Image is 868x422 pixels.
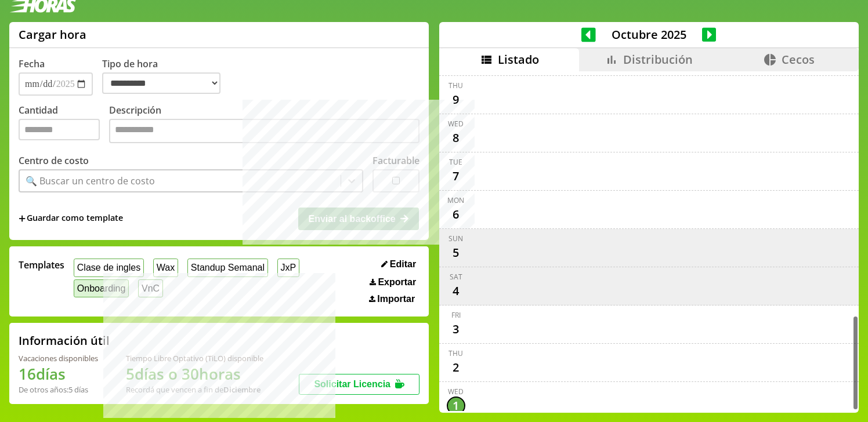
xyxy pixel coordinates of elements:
[439,71,859,411] div: scrollable content
[448,119,464,129] div: Wed
[102,72,220,94] select: Tipo de hora
[372,154,419,167] label: Facturable
[187,259,268,277] button: Standup Semanal
[447,90,465,109] div: 9
[447,358,465,377] div: 2
[19,333,110,348] h2: Información útil
[277,259,299,277] button: JxP
[19,259,64,271] span: Templates
[447,195,464,205] div: Mon
[19,57,45,70] label: Fecha
[74,259,144,277] button: Clase de ingles
[126,353,263,363] div: Tiempo Libre Optativo (TiLO) disponible
[447,243,465,262] div: 5
[223,384,261,395] b: Diciembre
[19,27,86,42] h1: Cargar hora
[314,379,390,389] span: Solicitar Licencia
[498,52,539,67] span: Listado
[126,384,263,395] div: Recordá que vencen a fin de
[449,348,463,358] div: Thu
[378,259,419,270] button: Editar
[390,259,416,270] span: Editar
[447,320,465,339] div: 3
[126,363,263,384] h1: 5 días o 30 horas
[623,52,693,67] span: Distribución
[19,212,123,225] span: +Guardar como template
[153,259,178,277] button: Wax
[74,279,129,297] button: Onboarding
[19,104,109,146] label: Cantidad
[448,387,464,396] div: Wed
[19,353,98,363] div: Vacaciones disponibles
[782,52,815,67] span: Cecos
[109,104,419,146] label: Descripción
[447,396,465,415] div: 1
[109,119,419,143] textarea: Descripción
[447,205,465,224] div: 6
[102,57,230,96] label: Tipo de hora
[26,174,155,187] div: 🔍 Buscar un centro de costo
[366,277,419,288] button: Exportar
[449,234,463,243] div: Sun
[19,119,100,140] input: Cantidad
[447,129,465,147] div: 8
[449,157,462,167] div: Tue
[447,282,465,300] div: 4
[19,154,89,167] label: Centro de costo
[138,279,163,297] button: VnC
[299,374,419,395] button: Solicitar Licencia
[19,384,98,395] div: De otros años: 5 días
[377,294,415,304] span: Importar
[378,277,416,288] span: Exportar
[449,81,463,90] div: Thu
[596,27,702,42] span: Octubre 2025
[19,363,98,384] h1: 16 días
[447,167,465,185] div: 7
[19,212,26,225] span: +
[450,272,462,282] div: Sat
[451,310,461,320] div: Fri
